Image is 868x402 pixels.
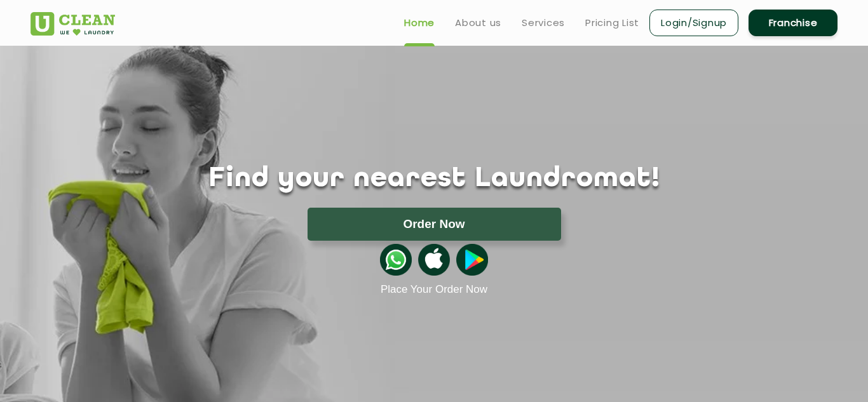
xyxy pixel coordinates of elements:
[456,244,488,276] img: playstoreicon.png
[31,12,115,36] img: UClean Laundry and Dry Cleaning
[381,283,487,296] a: Place Your Order Now
[380,244,412,276] img: whatsappicon.png
[585,15,639,30] a: Pricing List
[749,10,837,36] a: Franchise
[649,10,738,36] a: Login/Signup
[404,15,435,30] a: Home
[418,244,450,276] img: apple-icon.png
[308,208,561,241] button: Order Now
[522,15,565,30] a: Services
[455,15,501,30] a: About us
[21,163,847,195] h1: Find your nearest Laundromat!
